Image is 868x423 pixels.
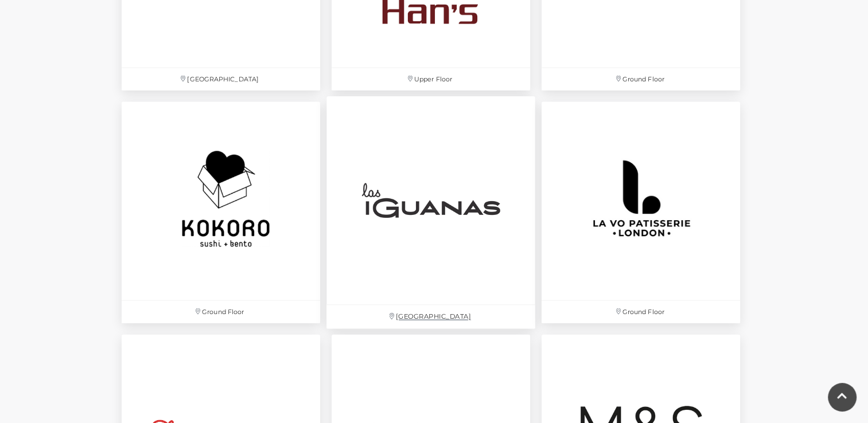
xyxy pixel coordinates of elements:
a: [GEOGRAPHIC_DATA] [321,91,542,335]
p: [GEOGRAPHIC_DATA] [122,68,320,91]
p: Ground Floor [122,301,320,323]
p: Upper Floor [332,68,530,91]
p: [GEOGRAPHIC_DATA] [326,305,535,329]
a: Ground Floor [116,96,326,329]
p: Ground Floor [542,301,740,323]
p: Ground Floor [542,68,740,91]
a: Ground Floor [536,96,746,329]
